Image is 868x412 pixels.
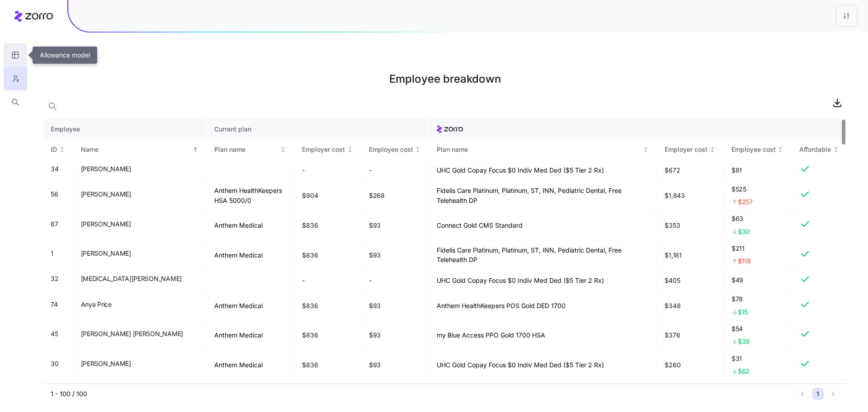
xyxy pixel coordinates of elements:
span: - [302,166,305,175]
span: $268 [369,191,385,200]
span: $904 [302,191,318,200]
span: $1,181 [665,251,681,260]
span: 32 [51,274,58,283]
th: NameSorted ascending [74,139,207,160]
div: Not sorted [709,146,716,153]
span: $62 [738,367,750,376]
button: 1 [812,388,824,400]
span: 34 [51,164,58,173]
span: $78 [731,295,785,304]
span: $836 [302,221,318,230]
button: Previous page [797,388,808,400]
td: Anthem Medical [207,240,295,270]
span: $257 [738,197,753,206]
div: Employer cost [302,145,345,154]
td: Anthem Medical [207,211,295,240]
span: $93 [369,301,381,310]
td: UHC Gold Copay Focus $0 Indiv Med Ded ($5 Tier 2 Rx) [429,270,657,291]
span: Anya Price [81,300,112,309]
div: Not sorted [347,146,353,153]
span: $118 [738,257,751,266]
span: [PERSON_NAME] [81,249,131,258]
td: Anthem HealthKeepers POS Gold DED 1700 [429,291,657,321]
span: $1,843 [665,191,684,200]
div: Plan name [437,145,641,154]
td: Anthem HealthKeepers HSA 5000/0 [207,380,295,407]
div: Employee cost [731,145,776,154]
span: $405 [665,276,680,285]
span: - [369,276,372,285]
span: $836 [302,301,318,310]
span: 30 [51,359,58,368]
span: $63 [731,214,785,223]
th: AffordableNot sorted [792,139,846,160]
span: $93 [369,331,381,340]
div: ID [51,145,57,154]
td: Anthem Medical [207,321,295,351]
th: Employer costNot sorted [657,139,724,160]
span: $39 [738,337,750,346]
th: Employee costNot sorted [724,139,793,160]
div: Employee cost [369,145,413,154]
span: $54 [731,324,785,333]
span: $15 [738,308,748,317]
td: UHC Gold Copay Focus $0 Indiv Med Ded ($5 Tier 2 Rx) [429,351,657,380]
span: 1 [51,249,53,258]
td: Anthem Medical [207,351,295,380]
th: IDNot sorted [43,139,74,160]
span: $93 [369,360,381,370]
th: Current plan [207,119,430,140]
td: UHC Gold Copay Focus $0 Indiv Med Ded ($5 Tier 2 Rx) [429,160,657,181]
td: Fidelis Care Platinum, Platinum, ST, INN, Pediatric Dental, Free Telehealth DP [429,240,657,270]
h1: Employee breakdown [43,68,846,90]
span: $836 [302,360,318,370]
span: $81 [731,166,785,175]
div: Plan name [214,145,278,154]
th: Plan nameNot sorted [429,139,657,160]
div: Affordable [799,145,831,154]
div: Not sorted [777,146,783,153]
span: [PERSON_NAME] [81,220,131,229]
span: 56 [51,190,58,199]
td: Anthem HealthKeepers HSA 5000/0 [207,181,295,211]
span: $348 [665,301,680,310]
div: Not sorted [59,146,65,153]
span: $353 [665,221,680,230]
span: $49 [731,276,785,285]
td: Anthem Medical [207,291,295,321]
span: $836 [302,331,318,340]
div: Not sorted [833,146,839,153]
td: my Blue Access PPO Gold 1700 HSA [429,321,657,351]
td: Fidelis Care Platinum, Platinum, ST, INN, Pediatric Dental, Free Telehealth DP [429,181,657,211]
span: $93 [369,221,381,230]
div: Not sorted [642,146,649,153]
span: 74 [51,300,57,309]
th: Employee [43,119,207,140]
span: 67 [51,220,58,229]
span: [PERSON_NAME] [81,190,131,199]
span: $260 [665,360,680,370]
td: Connect Gold CMS Standard [429,211,657,240]
span: [PERSON_NAME] [PERSON_NAME] [81,329,183,338]
span: [MEDICAL_DATA][PERSON_NAME] [81,274,182,283]
div: Sorted ascending [192,146,198,153]
div: Not sorted [280,146,286,153]
span: - [369,166,372,175]
div: Name [81,145,191,154]
span: $376 [665,331,680,340]
span: $836 [302,251,318,260]
div: 1 - 100 / 100 [51,389,793,398]
span: $31 [731,354,785,363]
div: Not sorted [415,146,421,153]
span: $30 [738,227,750,236]
span: 45 [51,329,58,338]
span: - [302,276,305,285]
span: $211 [731,244,785,253]
span: $525 [731,185,785,194]
th: Employee costNot sorted [362,139,430,160]
th: Employer costNot sorted [295,139,362,160]
span: [PERSON_NAME] [81,359,131,368]
button: Next page [827,388,839,400]
th: Plan nameNot sorted [207,139,295,160]
span: $672 [665,166,680,175]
